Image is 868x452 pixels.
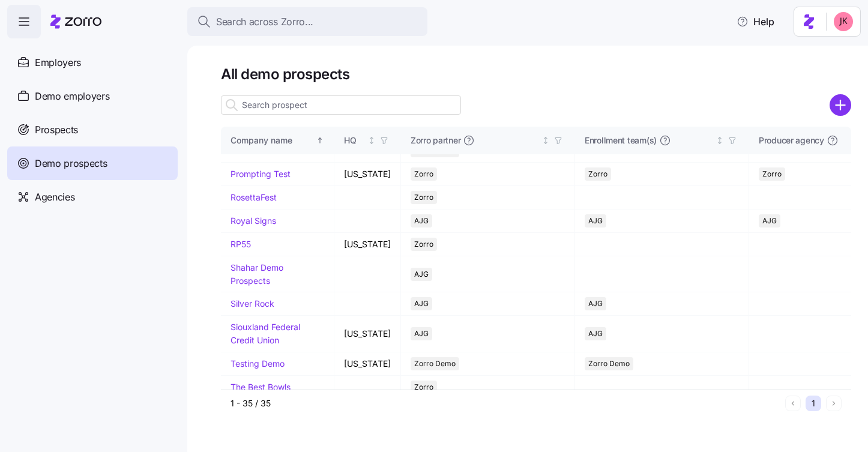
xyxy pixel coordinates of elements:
[414,357,456,370] span: Zorro Demo
[35,156,107,171] span: Demo prospects
[834,12,853,31] img: 19f1c8dceb8a17c03adbc41d53a5807f
[231,262,283,286] a: Shahar Demo Prospects
[367,136,376,145] div: Not sorted
[762,167,782,181] span: Zorro
[231,298,274,309] a: Silver Rock
[414,214,429,228] span: AJG
[541,136,550,145] div: Not sorted
[588,167,607,181] span: Zorro
[231,358,285,369] a: Testing Demo
[334,316,401,352] td: [US_STATE]
[716,136,724,145] div: Not sorted
[806,396,821,411] button: 1
[414,167,433,181] span: Zorro
[826,396,842,411] button: Next page
[414,268,429,281] span: AJG
[737,14,774,29] span: Help
[221,95,461,115] input: Search prospect
[35,122,78,137] span: Prospects
[414,327,429,340] span: AJG
[7,46,178,79] a: Employers
[35,89,110,104] span: Demo employers
[231,382,291,392] a: The Best Bowls
[35,55,81,70] span: Employers
[414,191,433,204] span: Zorro
[231,215,276,226] a: Royal Signs
[588,297,603,310] span: AJG
[334,127,401,154] th: HQNot sorted
[575,127,749,154] th: Enrollment team(s)Not sorted
[401,127,575,154] th: Zorro partnerNot sorted
[411,134,460,146] span: Zorro partner
[316,136,324,145] div: Sorted ascending
[7,180,178,214] a: Agencies
[231,192,277,202] a: RosettaFest
[231,397,780,409] div: 1 - 35 / 35
[7,146,178,180] a: Demo prospects
[588,327,603,340] span: AJG
[762,214,777,228] span: AJG
[231,134,314,147] div: Company name
[231,169,291,179] a: Prompting Test
[414,297,429,310] span: AJG
[231,239,251,249] a: RP55
[334,233,401,256] td: [US_STATE]
[231,322,300,345] a: Siouxland Federal Credit Union
[187,7,427,36] button: Search across Zorro...
[344,134,365,147] div: HQ
[231,145,309,155] a: New Tornado Demo
[221,65,851,83] h1: All demo prospects
[830,94,851,116] svg: add icon
[727,10,784,34] button: Help
[588,214,603,228] span: AJG
[7,79,178,113] a: Demo employers
[414,238,433,251] span: Zorro
[785,396,801,411] button: Previous page
[334,352,401,376] td: [US_STATE]
[221,127,334,154] th: Company nameSorted ascending
[585,134,657,146] span: Enrollment team(s)
[414,381,433,394] span: Zorro
[334,163,401,186] td: [US_STATE]
[216,14,313,29] span: Search across Zorro...
[35,190,74,205] span: Agencies
[759,134,824,146] span: Producer agency
[7,113,178,146] a: Prospects
[588,357,630,370] span: Zorro Demo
